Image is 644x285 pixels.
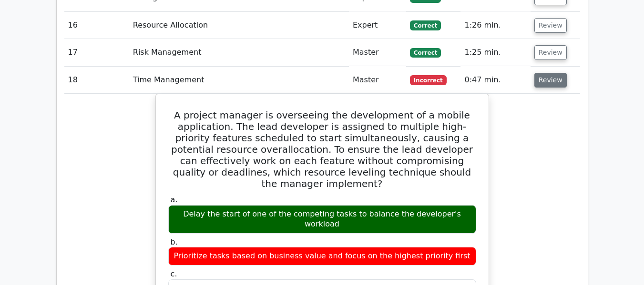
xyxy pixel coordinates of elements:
h5: A project manager is overseeing the development of a mobile application. The lead developer is as... [167,109,477,189]
td: Risk Management [129,39,349,66]
td: Resource Allocation [129,12,349,39]
button: Review [534,18,567,33]
span: Incorrect [410,75,447,85]
span: Correct [410,20,441,30]
span: b. [171,237,178,246]
td: 16 [64,12,129,39]
td: 0:47 min. [460,67,530,94]
button: Review [534,73,567,88]
button: Review [534,45,567,60]
td: Master [349,67,406,94]
div: Prioritize tasks based on business value and focus on the highest priority first [168,247,476,265]
span: a. [171,195,178,204]
td: Expert [349,12,406,39]
td: 1:26 min. [460,12,530,39]
td: Time Management [129,67,349,94]
td: 17 [64,39,129,66]
span: c. [171,269,177,278]
td: Master [349,39,406,66]
td: 1:25 min. [460,39,530,66]
td: 18 [64,67,129,94]
span: Correct [410,48,441,58]
div: Delay the start of one of the competing tasks to balance the developer's workload [168,205,476,234]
